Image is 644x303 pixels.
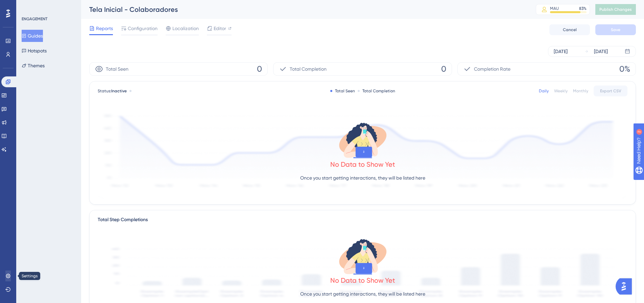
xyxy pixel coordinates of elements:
[98,88,127,94] span: Status:
[22,16,47,22] div: ENGAGEMENT
[330,88,355,94] div: Total Seen
[550,6,559,11] div: MAU
[330,276,395,285] div: No Data to Show Yet
[290,65,327,73] span: Total Completion
[554,88,568,94] div: Weekly
[599,7,632,12] span: Publish Changes
[594,47,608,55] div: [DATE]
[595,4,636,15] button: Publish Changes
[594,86,627,96] button: Export CSV
[616,276,636,297] iframe: UserGuiding AI Assistant Launcher
[128,24,158,32] span: Configuration
[549,24,590,35] button: Cancel
[300,174,425,182] p: Once you start getting interactions, they will be listed here
[22,30,43,42] button: Guides
[16,2,42,10] span: Need Help?
[257,64,262,74] span: 0
[111,89,127,93] span: Inactive
[358,88,395,94] div: Total Completion
[98,216,148,224] div: Total Step Completions
[47,3,49,9] div: 2
[22,60,45,72] button: Themes
[554,47,568,55] div: [DATE]
[611,27,620,32] span: Save
[172,24,199,32] span: Localization
[600,88,621,94] span: Export CSV
[563,27,577,32] span: Cancel
[300,290,425,298] p: Once you start getting interactions, they will be listed here
[330,160,395,169] div: No Data to Show Yet
[106,65,128,73] span: Total Seen
[89,5,519,14] div: Tela Inicial - Colaboradores
[96,24,113,32] span: Reports
[214,24,226,32] span: Editor
[22,45,47,57] button: Hotspots
[573,88,588,94] div: Monthly
[539,88,549,94] div: Daily
[619,64,630,74] span: 0%
[595,24,636,35] button: Save
[474,65,510,73] span: Completion Rate
[579,6,587,11] div: 83 %
[441,64,446,74] span: 0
